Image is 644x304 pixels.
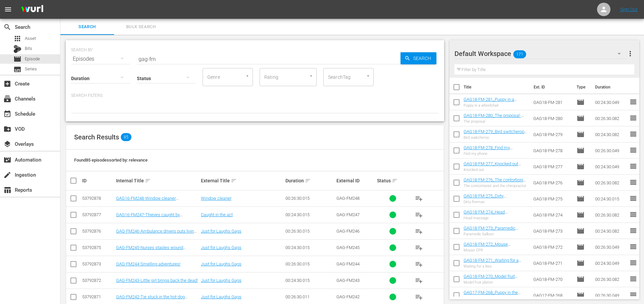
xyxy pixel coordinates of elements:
[464,97,517,107] a: GAG18-FM-281_Puppy in a wheelchair_ROKU
[577,179,585,187] span: Episode
[464,258,521,268] a: GAG18-FM-271_Waiting for a kiss-ROKU
[336,261,360,266] span: GAG-FM244
[201,278,241,283] a: Just for Laughs Gags
[577,146,585,155] span: Episode
[82,178,114,183] div: ID
[531,239,574,255] td: GAG18-FM-272
[454,44,627,63] div: Default Workspace
[464,200,528,204] div: Dirty fireman
[464,193,506,203] a: GAG18-FM-275_Dirty fireman_ROKU
[629,210,637,219] span: reorder
[285,177,334,185] div: Duration
[464,184,528,188] div: The contortionist and the chiropractor
[591,78,631,97] th: Duration
[464,232,528,236] div: Paramedic balloon
[577,227,585,235] span: Episode
[592,126,629,142] td: 00:24:30.082
[392,178,398,184] span: sort
[592,175,629,191] td: 00:26:30.082
[415,293,423,301] span: playlist_add
[336,229,360,234] span: GAG-FM246
[201,212,233,217] a: Caught in the act
[244,73,251,79] button: Open
[201,294,241,299] a: Just for Laughs Gags
[121,133,131,141] span: 85
[464,103,528,108] div: Puppy in a wheelchair
[629,243,637,251] span: reorder
[592,255,629,271] td: 00:24:30.049
[415,277,423,285] span: playlist_add
[285,278,334,283] div: 00:24:30.015
[116,278,198,283] a: GAG-FM243-Little girl brings back the dead!
[411,223,427,239] button: playlist_add
[13,55,21,63] span: Episode
[201,196,231,201] a: Window cleaner
[82,278,114,283] div: 53792872
[592,207,629,223] td: 00:26:30.082
[116,229,197,239] a: GAG-FM246-Ambulance drivers puts living person in body bag!
[285,261,334,266] div: 00:26:30.015
[13,65,21,73] span: Series
[592,159,629,175] td: 00:24:30.049
[13,35,21,43] span: Asset
[285,212,334,217] div: 00:24:30.015
[592,287,629,303] td: 00:26:30.049
[464,209,507,220] a: GAG18-FM-274_Head massage_ROKU
[201,229,241,234] a: Just for Laughs Gags
[629,194,637,202] span: reorder
[285,229,334,234] div: 00:26:30.015
[308,73,314,79] button: Open
[3,186,11,194] span: Reports
[531,94,574,110] td: GAG18-FM-281
[531,126,574,142] td: GAG18-FM-279
[531,191,574,207] td: GAG18-FM-275
[285,196,334,201] div: 00:26:30.015
[531,110,574,126] td: GAG18-FM-280
[577,259,585,267] span: Episode
[201,177,284,185] div: External Title
[531,287,574,303] td: GAG17-FM-268
[116,261,180,266] a: GAG-FM244-Smelling adventures!
[201,261,241,266] a: Just for Laughs Gags
[411,52,436,64] span: Search
[592,110,629,126] td: 00:26:30.082
[531,271,574,287] td: GAG18-FM-270
[305,178,311,184] span: sort
[592,239,629,255] td: 00:26:30.049
[82,294,114,299] div: 53792871
[464,129,527,139] a: GAG18-FM-279_Bird switcheroo-ROKU
[116,196,178,206] a: GAG16-FM248-Window cleaner stripper_ROKU
[4,5,12,13] span: menu
[464,290,521,300] a: GAG17-FM-268_Puppy in the machine_ROKU
[116,245,186,255] a: GAG-FM245-Nurses staples wound together!
[365,73,371,79] button: Open
[415,244,423,252] span: playlist_add
[464,78,530,97] th: Title
[336,278,360,283] span: GAG-FM243
[592,94,629,110] td: 00:24:30.049
[592,223,629,239] td: 00:24:30.082
[464,113,524,123] a: GAG18-FM-280_The proposal-ROKU
[377,177,409,185] div: Status
[336,294,360,299] span: GAG-FM242
[531,175,574,191] td: GAG18-FM-276
[592,191,629,207] td: 00:24:30.015
[464,177,527,187] a: GAG18-FM-276_The contortionist and the chiropractor_ROKU
[82,212,114,217] div: 53792877
[531,142,574,159] td: GAG18-FM-278
[411,207,427,223] button: playlist_add
[629,98,637,106] span: reorder
[577,211,585,219] span: Episode
[577,275,585,283] span: Episode
[336,212,360,217] span: GAG-FM247
[16,2,48,17] img: ans4CAIJ8jUAAAAAAAAAAAAAAAAAAAAAAAAgQb4GAAAAAAAAAAAAAAAAAAAAAAAAJMjXAAAAAAAAAAAAAAAAAAAAAAAAgAT5G...
[118,23,164,31] span: Bulk Search
[3,95,11,103] span: Channels
[531,223,574,239] td: GAG18-FM-273
[577,130,585,138] span: Episode
[626,50,634,58] span: more_vert
[411,256,427,272] button: playlist_add
[415,260,423,268] span: playlist_add
[3,140,11,148] span: Overlays
[577,114,585,122] span: Episode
